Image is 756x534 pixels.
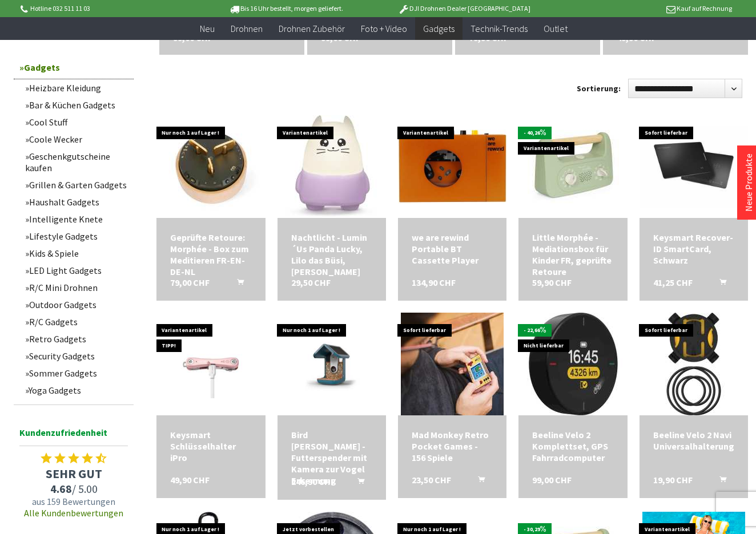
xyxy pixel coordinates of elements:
a: Little Morphée - Mediationsbox für Kinder FR, geprüfte Retoure 59,90 CHF [532,232,613,277]
span: SEHR GUT [14,466,134,482]
span: Gadgets [423,23,455,34]
a: Keysmart Schlüsselhalter iPro 49,90 CHF [170,429,251,463]
button: In den Warenkorb [706,277,733,292]
a: Technik-Trends [463,17,536,41]
a: Retro Gadgets [19,330,134,347]
span: Drohnen [231,23,263,34]
span: Foto + Video [361,23,407,34]
button: In den Warenkorb [344,476,371,491]
button: In den Warenkorb [464,474,492,489]
a: Bird [PERSON_NAME] - Futterspender mit Kamera zur Vogel Erkennung 246,90 CHF In den Warenkorb [291,429,372,486]
p: Kauf auf Rechnung [553,2,731,15]
a: Yoga Gadgets [19,382,134,399]
a: Beeline Velo 2 Navi Universalhalterung 19,90 CHF In den Warenkorb [653,429,734,452]
span: aus 159 Bewertungen [14,496,134,507]
span: 41,25 CHF [653,277,693,288]
a: Geprüfte Retoure: Morphée - Box zum Meditieren FR-EN-DE-NL 79,00 CHF In den Warenkorb [170,232,251,277]
p: Hotline 032 511 11 03 [18,2,196,15]
img: we are rewind Portable BT Cassette Player [398,130,506,204]
img: Beeline Velo 2 Navi Universalhalterung [642,313,745,415]
span: 4.68 [50,482,72,496]
p: DJI Drohnen Dealer [GEOGRAPHIC_DATA] [375,2,553,15]
a: Kids & Spiele [19,245,134,262]
a: Outdoor Gadgets [19,296,134,313]
img: Mad Monkey Retro Pocket Games - 156 Spiele [401,313,504,415]
a: Intelligente Knete [19,211,134,228]
a: Grillen & Garten Gadgets [19,176,134,193]
p: Bis 16 Uhr bestellt, morgen geliefert. [196,2,375,15]
a: Haushalt Gadgets [19,193,134,211]
span: Drohnen Zubehör [279,23,345,34]
a: Neu [192,17,223,41]
a: Nachtlicht - Lumin´Us Panda Lucky, Lilo das Büsi, [PERSON_NAME] 29,50 CHF [291,232,372,277]
a: Alle Kundenbewertungen [24,507,123,519]
div: Mad Monkey Retro Pocket Games - 156 Spiele [412,429,493,463]
div: we are rewind Portable BT Cassette Player [412,232,493,266]
span: 59,90 CHF [532,277,572,288]
a: Outlet [536,17,576,41]
a: Heizbare Kleidung [19,79,134,96]
div: Keysmart Schlüsselhalter iPro [170,429,251,463]
a: Bar & Küchen Gadgets [19,96,134,114]
span: 23,50 CHF [412,474,451,486]
span: Kundenzufriedenheit [19,425,128,446]
div: Beeline Velo 2 Komplettset, GPS Fahrradcomputer [532,429,613,463]
span: 49,90 CHF [170,474,210,486]
span: 246,90 CHF [291,476,335,487]
a: Coole Wecker [19,131,134,148]
img: Keysmart Schlüsselhalter iPro [156,330,265,398]
a: Lifestyle Gadgets [19,228,134,245]
a: Keysmart Recover-ID SmartCard, Schwarz 41,25 CHF In den Warenkorb [653,232,734,266]
img: Geprüfte Retoure: Morphée - Box zum Meditieren FR-EN-DE-NL [160,115,263,218]
span: Technik-Trends [471,23,528,34]
img: Keysmart Recover-ID SmartCard, Schwarz [640,126,748,208]
span: Outlet [544,23,568,34]
img: Little Morphée - Mediationsbox für Kinder FR, geprüfte Retoure [528,121,619,212]
button: In den Warenkorb [223,277,251,292]
a: Foto + Video [353,17,415,41]
span: / 5.00 [14,482,134,496]
label: Sortierung: [577,79,621,98]
div: Nachtlicht - Lumin´Us Panda Lucky, Lilo das Büsi, [PERSON_NAME] [291,232,372,277]
div: Geprüfte Retoure: Morphée - Box zum Meditieren FR-EN-DE-NL [170,232,251,277]
span: 99,00 CHF [532,474,572,486]
img: Nachtlicht - Lumin´Us Panda Lucky, Lilo das Büsi, Basil der Hase [285,115,377,218]
div: Bird [PERSON_NAME] - Futterspender mit Kamera zur Vogel Erkennung [291,429,372,486]
a: Mad Monkey Retro Pocket Games - 156 Spiele 23,50 CHF In den Warenkorb [412,429,493,463]
a: Neue Produkte [743,153,754,212]
a: Drohnen [223,17,271,41]
button: In den Warenkorb [706,474,733,489]
a: Geschenkgutscheine kaufen [19,148,134,176]
div: Keysmart Recover-ID SmartCard, Schwarz [653,232,734,266]
span: Neu [200,23,215,34]
div: Little Morphée - Mediationsbox für Kinder FR, geprüfte Retoure [532,232,613,277]
img: Bird Buddy Vogelhaus - Futterspender mit Kamera zur Vogel Erkennung [278,330,386,398]
a: Security Gadgets [19,347,134,365]
a: R/C Mini Drohnen [19,279,134,296]
span: 134,90 CHF [412,277,456,288]
a: Cool Stuff [19,114,134,131]
img: Beeline Velo 2 Komplettset, GPS Fahrradcomputer [522,313,625,415]
span: 19,90 CHF [653,474,693,486]
a: Beeline Velo 2 Komplettset, GPS Fahrradcomputer 99,00 CHF [532,429,613,463]
a: R/C Gadgets [19,313,134,330]
span: 29,50 CHF [291,277,331,288]
a: LED Light Gadgets [19,262,134,279]
a: Sommer Gadgets [19,365,134,382]
div: Beeline Velo 2 Navi Universalhalterung [653,429,734,452]
a: Gadgets [415,17,463,41]
a: we are rewind Portable BT Cassette Player 134,90 CHF [412,232,493,266]
a: Gadgets [14,56,134,79]
span: 79,00 CHF [170,277,210,288]
a: Drohnen Zubehör [271,17,353,41]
